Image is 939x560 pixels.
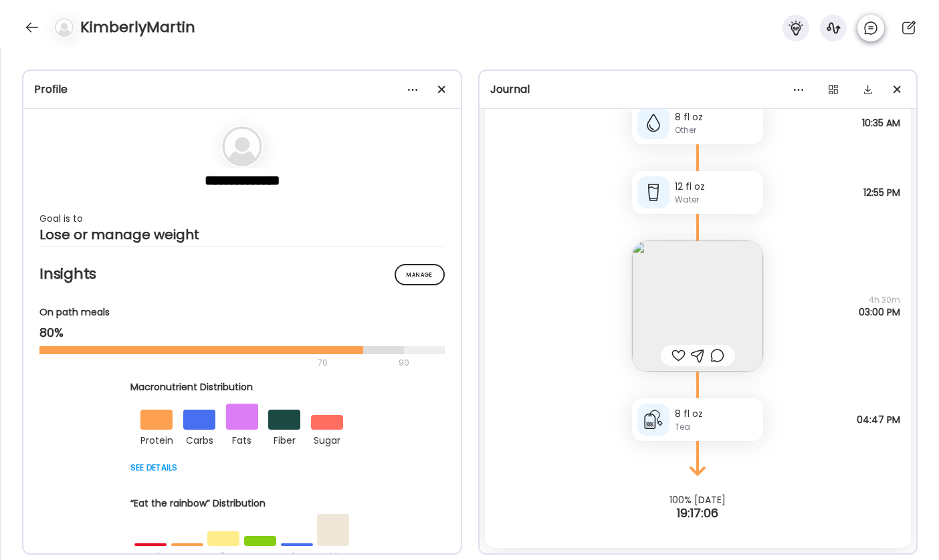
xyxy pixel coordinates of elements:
div: 19:17:06 [484,505,912,521]
div: fiber [268,430,300,448]
img: bg-avatar-default.svg [222,126,262,166]
div: Water [675,194,758,206]
div: Other [675,124,758,136]
div: 8 fl oz [675,407,758,421]
div: protein [140,430,173,448]
div: 12 fl oz [675,180,758,194]
div: Goal is to [39,211,445,227]
span: 10:35 AM [862,117,900,129]
span: 03:00 PM [859,306,900,318]
div: 8 fl oz [675,110,758,124]
img: bg-avatar-default.svg [55,18,74,37]
span: 12:55 PM [863,186,900,198]
h2: Insights [39,264,445,284]
div: fats [226,430,258,448]
div: On path meals [39,305,445,319]
div: Journal [490,82,906,98]
div: “Eat the rainbow” Distribution [130,497,354,511]
div: Profile [34,82,450,98]
div: 70 [39,355,395,371]
span: 04:47 PM [857,414,900,426]
div: carbs [183,430,215,448]
div: Tea [675,421,758,433]
div: Manage [395,264,445,285]
div: Macronutrient Distribution [130,380,354,394]
div: sugar [311,430,343,448]
h4: KimberlyMartin [80,17,195,38]
div: Lose or manage weight [39,227,445,243]
div: 80% [39,325,445,341]
div: 90 [397,355,411,371]
span: 4h 30m [859,294,900,306]
img: images%2FdxVtyW6cj1TsNOfSwMIjzcFET842%2FrSVMfvKS04DqOKaqq7yX%2F6FyoBdkZWTFlWXlYC0C8_240 [632,241,763,372]
div: 100% [DATE] [484,495,912,505]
